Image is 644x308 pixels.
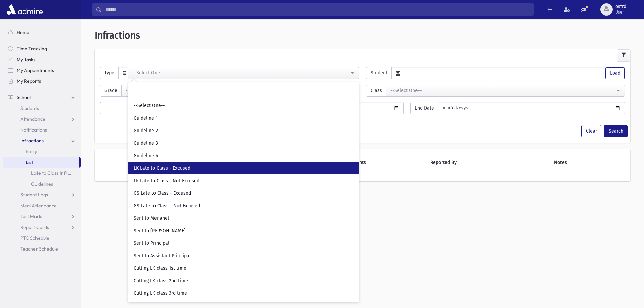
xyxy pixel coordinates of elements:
span: Meal Attendance [20,203,57,209]
a: Report Cards [3,222,81,233]
th: Points [349,155,426,170]
a: School [3,92,81,103]
a: Guidelines [3,179,81,189]
a: Attendance [3,114,81,124]
a: Entry [3,146,81,157]
span: Notifications [20,127,47,133]
button: Clear [581,125,601,137]
span: ostrd [615,4,626,9]
span: Student Logs [20,192,48,198]
span: List [26,159,33,165]
button: --Select One-- [128,67,359,79]
span: Infractions [20,138,44,144]
a: My Appointments [3,65,81,76]
a: Time Tracking [3,43,81,54]
span: Test Marks [20,213,43,219]
th: Notes [550,155,625,170]
div: --Select One-- [126,87,350,94]
a: Meal Attendance [3,200,81,211]
a: Notifications [3,124,81,135]
span: Sent to Menahel [134,215,169,222]
span: My Tasks [17,56,35,63]
a: Students [3,103,81,114]
span: Guideline 1 [134,115,158,122]
a: Test Marks [3,211,81,222]
div: --Select One-- [133,69,349,76]
button: Search [604,125,628,137]
span: Type [100,67,119,79]
span: Sent to Principal [134,240,169,247]
div: --Select One-- [390,87,616,94]
input: Search [102,3,533,16]
span: --Select One-- [134,102,165,109]
div: Quick Fill [104,104,177,112]
span: GS Late to Class - Excused [134,190,191,197]
button: --Select One-- [386,85,625,97]
span: User [615,9,626,15]
span: Sent to [PERSON_NAME] [134,228,186,234]
span: End Date [410,102,438,114]
span: Time Tracking [17,46,47,52]
a: My Reports [3,76,81,87]
span: GS Late to Class - Not Excused [134,203,200,209]
span: Cutting LK class 2nd time [134,278,188,284]
button: Load [605,67,625,79]
span: Guideline 3 [134,140,158,147]
img: AdmirePro [5,3,44,16]
span: My Appointments [17,67,54,73]
span: Students [20,105,39,111]
span: Cutting LK class 1st time [134,265,186,272]
span: LK Late to Class - Not Excused [134,177,199,184]
span: Home [17,29,29,35]
span: Student [366,67,392,79]
span: Entry [26,148,37,155]
span: Infractions [95,30,140,41]
th: Reported By [426,155,550,170]
span: PTC Schedule [20,235,49,241]
span: My Reports [17,78,41,84]
span: Grade [100,85,122,97]
button: Quick Fill [100,102,182,114]
span: Cutting LK class 3rd time [134,290,187,297]
input: Search [131,87,356,98]
span: Guideline 4 [134,152,158,159]
a: PTC Schedule [3,233,81,243]
a: Late to Class Infraction [3,168,81,179]
span: Class [366,85,386,97]
a: Infractions [3,135,81,146]
span: LK Late to Class - Excused [134,165,190,172]
a: Student Logs [3,189,81,200]
a: My Tasks [3,54,81,65]
button: --Select One-- [121,85,359,97]
span: Attendance [20,116,45,122]
a: List [3,157,79,168]
a: Home [3,27,81,38]
span: Teacher Schedule [20,246,58,252]
a: Teacher Schedule [3,243,81,254]
span: Report Cards [20,224,49,230]
span: School [17,94,31,100]
span: Guideline 2 [134,127,158,134]
span: Sent to Assistant Principal [134,253,191,259]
